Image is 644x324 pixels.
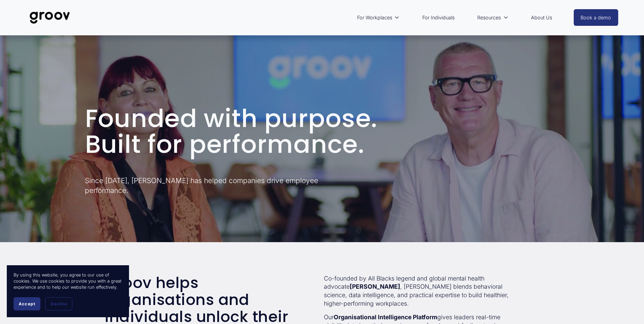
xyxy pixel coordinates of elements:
[354,10,403,25] a: folder dropdown
[19,301,35,306] span: Accept
[350,283,400,290] strong: [PERSON_NAME]
[324,274,519,308] p: Co-founded by All Blacks legend and global mental health advocate , [PERSON_NAME] blends behavior...
[7,265,129,317] section: Cookie banner
[419,10,458,25] a: For Individuals
[14,297,40,310] button: Accept
[574,9,619,26] a: Book a demo
[474,10,512,25] a: folder dropdown
[51,301,67,306] span: Decline
[477,13,501,22] span: Resources
[357,13,392,22] span: For Workplaces
[14,272,122,290] p: By using this website, you agree to our use of cookies. We use cookies to provide you with a grea...
[26,6,74,29] img: Groov | Unlock Human Potential at Work and in Life
[45,297,72,310] button: Decline
[85,176,360,195] p: Since [DATE], [PERSON_NAME] has helped companies drive employee performance.
[334,313,437,321] strong: Organisational Intelligence Platform
[528,10,555,25] a: About Us
[85,106,559,157] h1: Founded with purpose. Built for performance.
